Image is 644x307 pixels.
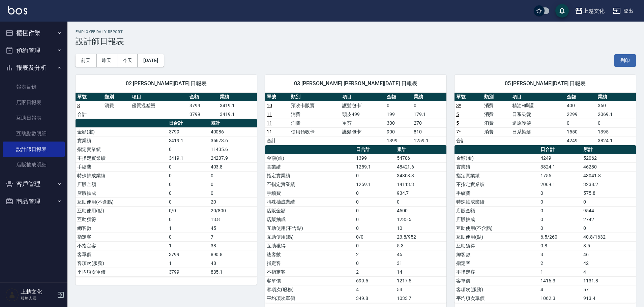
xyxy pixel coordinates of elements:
[3,42,65,59] button: 預約管理
[3,24,65,42] button: 櫃檯作業
[385,127,412,136] td: 900
[582,294,636,303] td: 913.4
[209,127,257,136] td: 40086
[596,101,636,110] td: 360
[76,171,167,180] td: 特殊抽成業績
[209,154,257,162] td: 24237.9
[539,197,582,206] td: 0
[455,197,539,206] td: 特殊抽成業績
[455,136,482,145] td: 合計
[167,206,209,215] td: 0/0
[265,180,354,189] td: 不指定實業績
[218,93,257,101] th: 業績
[289,127,341,136] td: 使用預收卡
[582,171,636,180] td: 43041.8
[265,197,354,206] td: 特殊抽成業績
[395,215,446,224] td: 1235.5
[265,171,354,180] td: 指定實業績
[209,171,257,180] td: 0
[455,224,539,233] td: 互助使用(不含點)
[209,259,257,268] td: 48
[354,162,395,171] td: 1259.1
[265,189,354,197] td: 手續費
[76,110,103,119] td: 合計
[341,119,385,127] td: 單剪
[412,136,446,145] td: 1259.1
[510,93,565,101] th: 項目
[167,215,209,224] td: 0
[582,162,636,171] td: 46280
[582,285,636,294] td: 57
[167,154,209,162] td: 3419.1
[209,233,257,241] td: 7
[455,241,539,250] td: 互助獲得
[572,4,607,18] button: 上越文化
[582,259,636,268] td: 42
[596,110,636,119] td: 2069.1
[565,101,596,110] td: 400
[582,276,636,285] td: 1131.8
[463,80,628,87] span: 05 [PERSON_NAME][DATE] 日報表
[265,93,446,145] table: a dense table
[354,189,395,197] td: 0
[482,119,510,127] td: 消費
[188,93,218,101] th: 金額
[265,259,354,268] td: 指定客
[539,259,582,268] td: 2
[265,276,354,285] td: 客單價
[412,110,446,119] td: 179.1
[354,233,395,241] td: 0/0
[596,119,636,127] td: 0
[209,136,257,145] td: 35673.6
[209,224,257,233] td: 45
[209,268,257,276] td: 835.1
[167,233,209,241] td: 0
[539,285,582,294] td: 4
[265,93,289,101] th: 單號
[209,119,257,128] th: 累計
[84,80,249,87] span: 02 [PERSON_NAME][DATE] 日報表
[76,224,167,233] td: 總客數
[455,250,539,259] td: 總客數
[395,276,446,285] td: 1217.5
[265,224,354,233] td: 互助使用(不含點)
[265,285,354,294] td: 客項次(服務)
[267,103,272,108] a: 10
[167,119,209,128] th: 日合計
[510,101,565,110] td: 精油+瞬護
[3,193,65,210] button: 商品管理
[77,103,80,108] a: 8
[218,110,257,119] td: 3419.1
[103,101,130,110] td: 消費
[167,268,209,276] td: 3799
[412,93,446,101] th: 業績
[267,112,272,117] a: 11
[482,127,510,136] td: 消費
[539,171,582,180] td: 1755
[76,127,167,136] td: 金額(虛)
[539,154,582,162] td: 4249
[21,288,55,295] h5: 上越文化
[412,119,446,127] td: 270
[614,54,636,67] button: 列印
[167,127,209,136] td: 3799
[265,241,354,250] td: 互助獲得
[583,7,605,15] div: 上越文化
[455,93,482,101] th: 單號
[539,276,582,285] td: 1416.3
[539,250,582,259] td: 3
[5,288,19,302] img: Person
[385,93,412,101] th: 金額
[265,233,354,241] td: 互助使用(點)
[76,154,167,162] td: 不指定實業績
[267,129,272,134] a: 11
[167,250,209,259] td: 3799
[565,110,596,119] td: 2299
[218,101,257,110] td: 3419.1
[565,127,596,136] td: 1550
[395,285,446,294] td: 53
[209,162,257,171] td: 403.8
[395,233,446,241] td: 23.8/952
[510,119,565,127] td: 還原護髮
[130,101,188,110] td: 優質溫塑燙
